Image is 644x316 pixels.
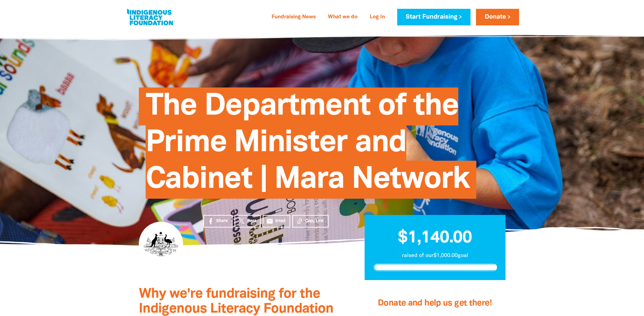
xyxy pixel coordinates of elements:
span: Why we're fundraising for the Indigenous Literacy Foundation [139,288,333,315]
a: Donate [476,9,519,25]
span: Copy Link [305,218,324,224]
a: Start Fundraising [397,9,471,25]
button: Copy Link [292,215,329,228]
span: $1,140.00 [398,230,472,246]
a: Share [203,215,233,228]
p: raised of our $1,000.00 goal [373,252,497,260]
i: email [266,218,273,225]
span: Email [275,218,286,224]
span: The Department of the Prime Minister and Cabinet | Mara Network [146,93,470,199]
span: Post [247,218,256,224]
span: Share [216,218,228,224]
a: emailEmail [263,215,291,228]
a: What we do [324,12,362,23]
a: Post [235,215,261,228]
a: Log In [366,12,389,23]
a: Fundraising News [268,12,320,23]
